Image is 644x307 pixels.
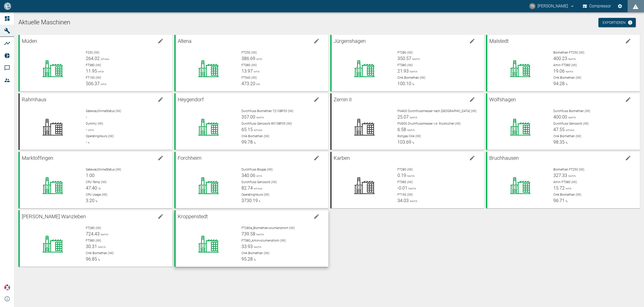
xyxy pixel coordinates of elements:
[241,198,258,203] span: 3730.19
[86,127,87,132] span: -
[255,175,262,177] span: m³/h
[241,81,255,86] span: 473.20
[86,114,87,120] span: -
[86,231,100,236] span: 724.43
[334,155,350,161] span: Karben
[86,76,101,80] span: FT160 (IW)
[4,3,12,9] img: logo
[100,83,106,86] span: m³/h
[553,76,581,80] span: CH4 Biomethan (IW)
[330,93,484,150] a: Zernin IIedit machineFM400 Durchflussmesser nach [GEOGRAPHIC_DATA] (IW)25.07Nm³/hFM300 Druchfluss...
[553,56,567,61] span: 400.23
[397,76,425,80] span: CH4 Biomethan (IW)
[397,51,413,54] span: FT280 (IW)
[553,51,584,54] span: Biomethan FT250 (IW)
[253,70,259,73] span: m³/h
[397,180,413,184] span: FT380 (IW)
[411,58,420,61] span: Nm³/h
[553,109,590,113] span: Durchfluss Biomethan (IW)
[553,185,565,191] span: 15.72
[467,153,477,163] button: edit machine
[178,38,192,44] span: Altena
[155,153,166,163] button: edit machine
[330,35,484,91] a: Jürgenshagenedit machineFT280 (IW)350.57Nm³/hFT380 (IW)21.93Nm³/hCH4 Biomethan (IW)100.10%
[397,122,461,125] span: FM300 Druchflussmesser v.d. Rückkühler (IW)
[397,56,411,61] span: 350.57
[86,81,100,86] span: 506.37
[553,63,577,67] span: Amin FT380 (IW)
[397,168,413,171] span: FT280 (IW)
[411,83,414,86] span: %
[241,139,253,145] span: 99.78
[253,258,256,261] span: %
[174,152,328,208] a: Forchheimedit machineDurchfluss Biogas (IW)340.06m³/hDurchfluss Genosorb (IW)82.74m³/minOperating...
[553,122,589,125] span: Durchfluss Genosorb (IW)
[87,129,94,132] span: m³/h
[397,173,406,178] span: 0.19
[311,94,322,105] button: edit machine
[174,93,328,150] a: Heygendorfedit machineDurchfluss Biomethan 7210BF05 (IW)357.00Nm³/hDurchfluss Genosorb 8510BF05 (...
[565,70,573,73] span: Nm³/h
[155,94,166,105] button: edit machine
[397,185,407,191] span: -0.01
[598,18,636,27] a: Exportieren
[86,180,107,184] span: CPU Temp (IW)
[397,139,411,145] span: 103.69
[241,122,292,125] span: Durchfluss Genosorb 8510BF05 (IW)
[565,200,567,203] span: %
[565,83,567,86] span: %
[255,233,264,236] span: Nm³/h
[565,141,567,144] span: %
[86,198,94,203] span: 3.20
[409,200,417,203] span: Nm³/h
[255,58,262,61] span: m³/h
[86,134,114,138] span: OperatingHours (IW)
[241,185,253,191] span: 82.74
[86,63,101,67] span: FT380 (IW)
[86,256,97,262] span: 96.85
[86,56,100,61] span: 264.02
[241,51,257,54] span: FT250 (IW)
[241,231,255,236] span: 739.58
[22,38,37,44] span: Müden
[241,109,293,113] span: Durchfluss Biomethan 7210BF05 (IW)
[253,129,262,132] span: m³/min
[241,239,286,242] span: FT380_Aminvolumenstrom (IW)
[94,200,97,203] span: %
[411,141,414,144] span: %
[553,68,565,74] span: 19.06
[397,198,409,203] span: 34.03
[334,96,352,103] span: Zernin II
[406,129,415,132] span: Nm³/h
[397,81,411,86] span: 100.10
[397,114,409,120] span: 25.07
[553,193,581,196] span: CH4 Biomethan (IW)
[623,153,633,163] button: edit machine
[178,213,208,220] span: Kroppenstedt
[334,38,366,44] span: Jürgenshagen
[409,70,417,73] span: Nm³/h
[86,139,87,145] span: -
[18,152,172,208] a: Marktoffingenedit machineGatewayOnlineStatus (IW)1.00CPU Temp (IW)47.40°CCPU Usage (IW)3.20%
[553,134,581,138] span: CH4 Biomethan (IW)
[86,122,103,125] span: Dummy (IW)
[155,36,166,46] button: edit machine
[397,134,421,138] span: Rohgas CH4 (IW)
[86,173,94,178] span: 1.00
[100,58,109,61] span: m³/min
[567,116,576,119] span: Nm³/h
[397,127,406,132] span: 6.58
[86,244,97,249] span: 30.31
[553,81,565,86] span: 94.28
[241,226,295,230] span: FT280a_Biomethanvolumenstrom (IW)
[241,127,253,132] span: 65.15
[253,141,256,144] span: %
[565,187,571,190] span: m³/h
[553,127,565,132] span: 47.55
[489,38,509,44] span: Malstedt
[18,93,172,150] a: Rahmhausedit machineGatewayOnlineStatus (IW)-Dummy (IW)-m³/hOperatingHours (IW)-h
[407,187,416,190] span: Nm³/h
[241,251,269,255] span: CH4 Biomethan (IW)
[553,180,577,184] span: Amin FT380 (IW)
[86,185,97,191] span: 47.40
